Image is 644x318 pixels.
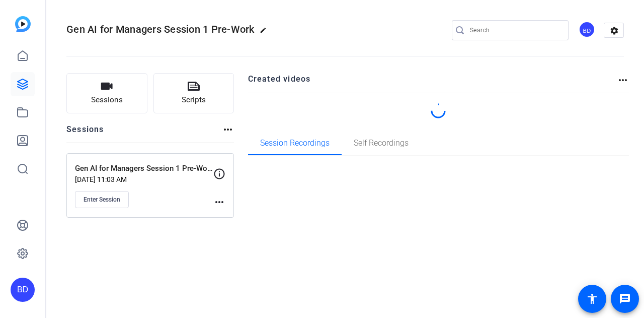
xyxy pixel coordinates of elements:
[66,73,147,113] button: Sessions
[75,175,213,183] p: [DATE] 11:03 AM
[153,73,234,113] button: Scripts
[15,16,31,32] img: blue-gradient.svg
[66,123,104,143] h2: Sessions
[248,73,617,93] h2: Created videos
[260,139,330,147] span: Session Recordings
[84,196,120,204] span: Enter Session
[91,94,123,106] span: Sessions
[586,293,598,305] mat-icon: accessibility
[222,123,234,136] mat-icon: more_horiz
[617,74,629,86] mat-icon: more_horiz
[66,23,255,35] span: Gen AI for Managers Session 1 Pre-Work
[11,278,35,302] div: BD
[260,27,272,39] mat-icon: edit
[213,196,225,208] mat-icon: more_horiz
[579,21,596,39] ngx-avatar: Bianca Dunlap
[604,23,624,38] mat-icon: settings
[75,191,129,208] button: Enter Session
[470,24,560,36] input: Search
[354,139,409,147] span: Self Recordings
[75,163,213,174] p: Gen AI for Managers Session 1 Pre-Work
[579,21,595,38] div: BD
[182,94,206,106] span: Scripts
[619,293,631,305] mat-icon: message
